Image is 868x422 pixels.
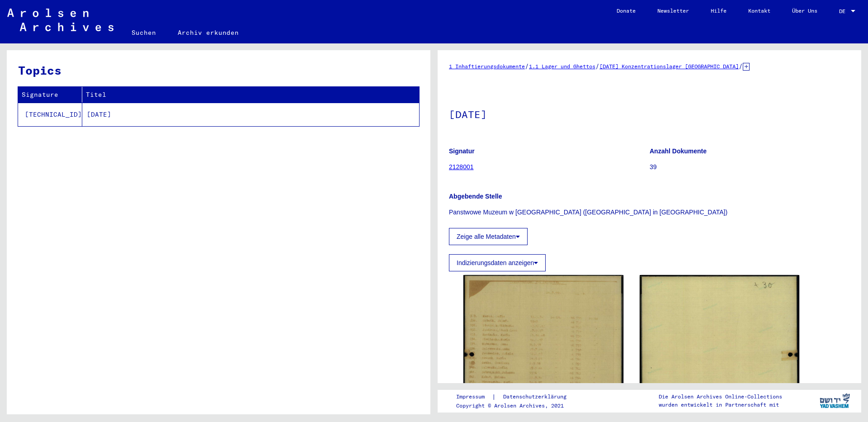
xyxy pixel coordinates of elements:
[839,8,849,14] span: DE
[449,147,475,155] b: Signatur
[599,63,739,70] a: [DATE] Konzentrationslager [GEOGRAPHIC_DATA]
[595,62,599,70] span: /
[659,393,782,401] p: Die Arolsen Archives Online-Collections
[18,87,82,103] th: Signature
[82,103,419,126] td: [DATE]
[82,87,419,103] th: Titel
[529,63,595,70] a: 1.1 Lager und Ghettos
[650,162,850,172] p: 39
[18,62,419,79] h3: Topics
[449,254,546,271] button: Indizierungsdaten anzeigen
[167,22,250,43] a: Archiv erkunden
[449,228,528,245] button: Zeige alle Metadaten
[449,94,850,133] h1: [DATE]
[818,389,852,412] img: yv_logo.png
[449,208,850,217] p: Panstwowe Muzeum w [GEOGRAPHIC_DATA] ([GEOGRAPHIC_DATA] in [GEOGRAPHIC_DATA])
[456,402,577,410] p: Copyright © Arolsen Archives, 2021
[7,9,113,31] img: Arolsen_neg.svg
[659,401,782,409] p: wurden entwickelt in Partnerschaft mit
[18,103,82,126] td: [TECHNICAL_ID]
[739,62,743,70] span: /
[121,22,167,43] a: Suchen
[650,147,707,155] b: Anzahl Dokumente
[496,392,577,402] a: Datenschutzerklärung
[449,193,502,200] b: Abgebende Stelle
[449,63,525,70] a: 1 Inhaftierungsdokumente
[449,163,474,171] a: 2128001
[456,392,492,402] a: Impressum
[456,392,577,402] div: |
[525,62,529,70] span: /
